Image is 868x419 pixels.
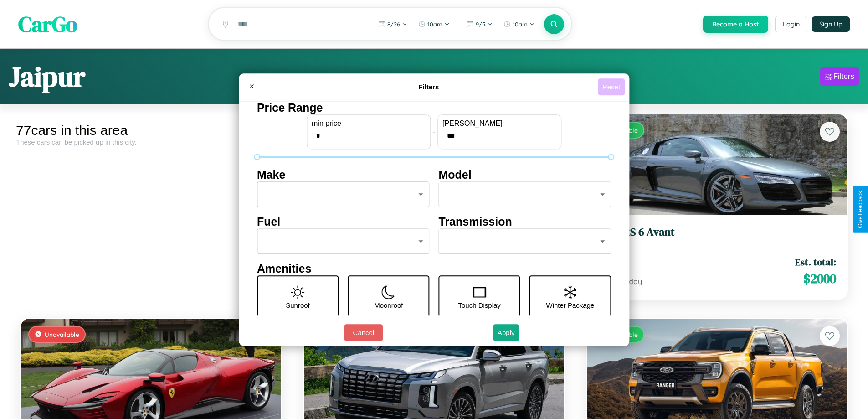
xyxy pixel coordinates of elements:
button: 10am [414,17,454,31]
button: Become a Host [703,16,768,33]
a: Audi RS 6 Avant2024 [598,226,836,248]
span: Unavailable [45,331,79,338]
span: 10am [427,21,442,28]
p: Touch Display [458,299,500,311]
button: Login [775,16,807,32]
span: $ 2000 [803,269,836,288]
button: 8/26 [374,17,412,31]
button: Sign Up [812,16,850,32]
span: 8 / 26 [387,21,400,28]
p: Winter Package [546,299,595,311]
div: 77 cars in this area [16,123,286,138]
span: 9 / 5 [476,21,485,28]
div: These cars can be picked up in this city. [16,138,286,146]
span: 10am [513,21,528,28]
h4: Filters [260,83,598,91]
h1: Jaipur [9,58,85,95]
span: / day [623,277,642,286]
button: Apply [493,324,519,341]
h4: Transmission [439,215,611,228]
button: Cancel [344,324,383,341]
p: - [433,125,435,138]
button: Filters [820,67,859,86]
p: Moonroof [374,299,403,311]
h4: Model [439,168,611,181]
div: Give Feedback [857,191,863,228]
h4: Make [257,168,430,181]
h4: Amenities [257,262,611,275]
span: Est. total: [795,255,836,269]
h4: Price Range [257,101,611,114]
label: [PERSON_NAME] [442,119,556,128]
button: Reset [598,78,625,95]
button: 10am [499,17,539,31]
button: 9/5 [462,17,497,31]
label: min price [312,119,426,128]
h3: Audi RS 6 Avant [598,226,836,239]
h4: Fuel [257,215,430,228]
p: Sunroof [286,299,310,311]
span: CarGo [18,9,77,39]
div: Filters [833,72,854,81]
